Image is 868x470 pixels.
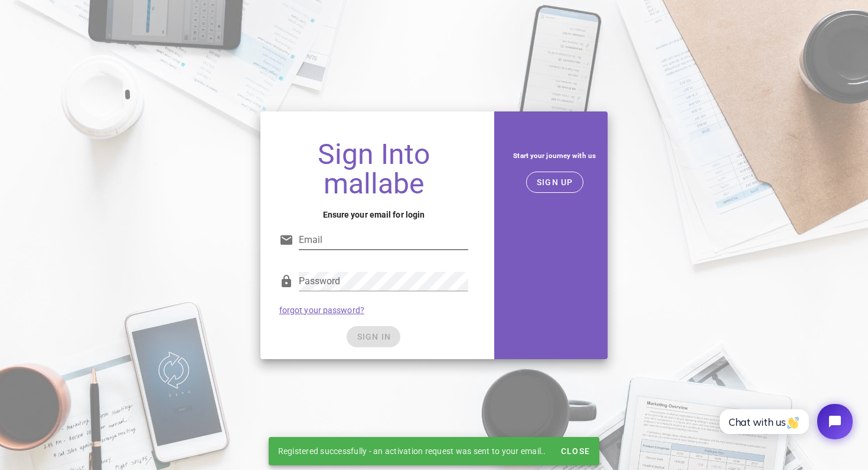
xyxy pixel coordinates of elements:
[560,446,590,456] span: Close
[279,305,364,315] a: forgot your password?
[269,437,556,465] div: Registered successfully - an activation request was sent to your email..
[511,149,598,162] h5: Start your journey with us
[526,172,583,193] button: SIGN UP
[707,394,863,449] iframe: Tidio Chat
[279,140,468,199] h1: Sign Into mallabe
[279,208,468,221] h4: Ensure your email for login
[536,178,573,187] span: SIGN UP
[556,441,595,462] button: Close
